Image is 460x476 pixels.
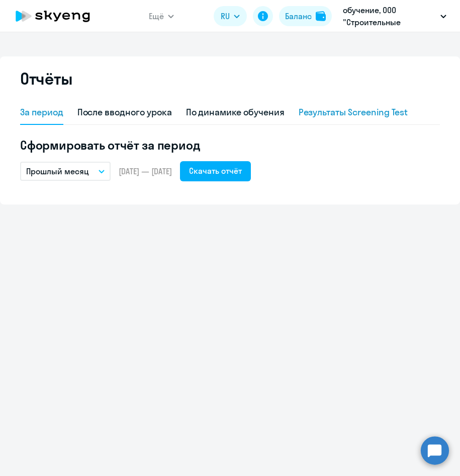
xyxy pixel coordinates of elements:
button: Ещё [149,6,174,26]
button: Прошлый месяц [20,162,111,181]
span: [DATE] — [DATE] [119,166,172,177]
h2: Отчёты [20,69,72,89]
span: RU [221,10,230,22]
button: RU [214,6,247,26]
button: обучение, ООО "Строительные системы" [338,4,451,28]
button: Скачать отчёт [180,161,251,181]
span: Ещё [149,10,164,22]
button: Балансbalance [279,6,332,26]
div: Результаты Screening Test [299,106,408,119]
div: По динамике обучения [186,106,285,119]
p: Прошлый месяц [26,165,89,177]
p: обучение, ООО "Строительные системы" [343,4,436,28]
img: balance [316,11,326,21]
div: За период [20,106,63,119]
div: Баланс [285,10,312,22]
h5: Сформировать отчёт за период [20,137,440,153]
div: После вводного урока [77,106,172,119]
div: Скачать отчёт [189,165,242,177]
